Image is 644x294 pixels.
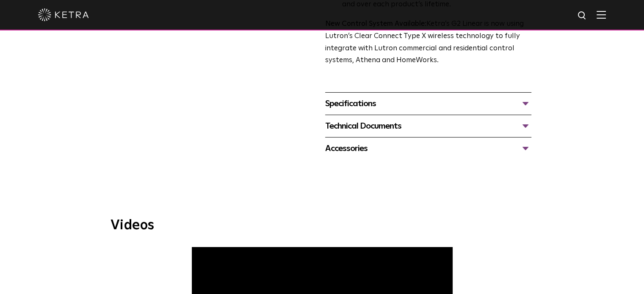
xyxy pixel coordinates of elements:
img: search icon [577,11,588,21]
div: Specifications [325,97,531,110]
div: Accessories [325,142,531,155]
div: Technical Documents [325,119,531,133]
h3: Videos [111,219,534,232]
p: Ketra’s G2 Linear is now using Lutron’s Clear Connect Type X wireless technology to fully integra... [325,18,531,67]
img: ketra-logo-2019-white [38,8,89,21]
img: Hamburger%20Nav.svg [597,11,606,19]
